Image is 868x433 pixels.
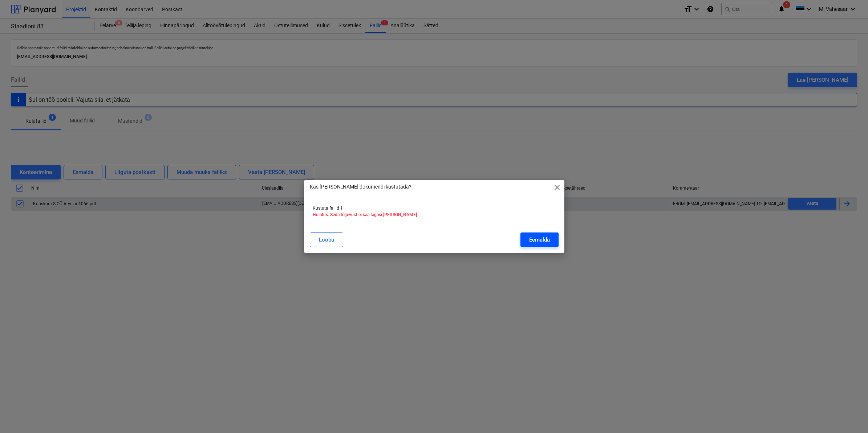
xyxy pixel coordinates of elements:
[553,183,561,192] span: close
[520,232,559,247] button: Eemalda
[310,232,343,247] button: Loobu
[313,205,556,211] p: Kustuta failid 1
[529,235,550,244] div: Eemalda
[319,235,334,244] div: Loobu
[310,183,411,191] p: Kas [PERSON_NAME] dokumendi kustutada?
[313,212,556,218] p: Hoiatus: Seda tegevust ei saa tagasi [PERSON_NAME]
